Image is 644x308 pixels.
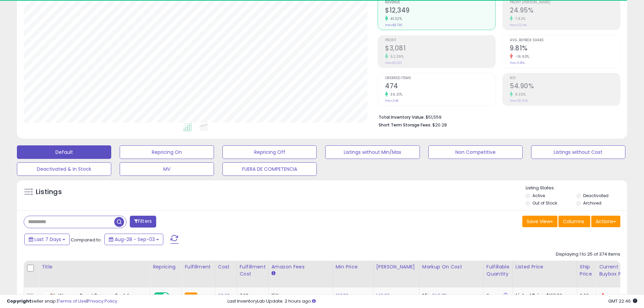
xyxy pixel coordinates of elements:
button: Filters [130,216,156,228]
button: Listings without Min/Max [325,145,420,159]
small: Prev: 348 [385,99,398,103]
div: Markup on Cost [422,263,481,270]
div: Repricing [153,263,179,270]
small: Amazon Fees. [271,270,276,277]
small: Prev: $8,738 [385,23,402,27]
label: Archived [583,200,601,206]
small: Prev: 50.67% [510,99,528,103]
div: Min Price [336,263,371,270]
p: Listing States: [526,185,627,191]
a: Privacy Policy [88,298,117,304]
span: Ordered Items [385,76,495,80]
span: Profit [PERSON_NAME] [510,1,620,4]
button: Repricing On [120,145,214,159]
button: Non Competitive [428,145,523,159]
small: Prev: $2,022 [385,61,402,65]
button: Actions [591,216,620,227]
h2: 474 [385,82,495,91]
b: Short Term Storage Fees: [379,122,431,128]
button: Repricing Off [222,145,317,159]
b: Total Inventory Value: [379,114,425,120]
small: 41.32% [388,16,402,21]
h2: $12,349 [385,6,495,16]
li: $51,559 [379,113,615,121]
span: Columns [563,218,584,225]
div: Displaying 1 to 25 of 374 items [556,251,620,258]
div: Fulfillment Cost [240,263,266,278]
small: 8.35% [513,92,526,97]
a: Terms of Use [58,298,87,304]
span: Profit [385,39,495,42]
div: Fulfillable Quantity [486,263,510,278]
span: Aug-28 - Sep-03 [115,236,155,243]
div: seller snap | | [7,298,117,305]
button: FUERA DE COMPETENCIA [222,162,317,176]
label: Deactivated [583,193,609,198]
h5: Listings [36,187,62,197]
span: ROI [510,76,620,80]
div: Amazon Fees [271,263,330,270]
button: Last 7 Days [24,234,70,245]
button: Columns [558,216,590,227]
label: Active [532,193,545,198]
span: Last 7 Days [34,236,61,243]
button: Aug-28 - Sep-03 [104,234,163,245]
span: Compared to: [71,237,102,243]
div: Last InventoryLab Update: 2 hours ago. [228,298,637,305]
small: Prev: 11.81% [510,61,525,65]
span: Avg. Buybox Share [510,39,620,42]
h2: $3,081 [385,44,495,53]
h2: 54.90% [510,82,620,91]
button: Listings without Cost [531,145,625,159]
button: MV [120,162,214,176]
div: Listed Price [516,263,574,270]
button: Save View [522,216,557,227]
span: $20.28 [432,122,447,128]
small: 52.39% [388,54,404,59]
div: Fulfillment [185,263,212,270]
small: 36.21% [388,92,402,97]
div: [PERSON_NAME] [376,263,416,270]
th: The percentage added to the cost of goods (COGS) that forms the calculator for Min & Max prices. [419,261,483,287]
div: Title [42,263,147,270]
span: Revenue [385,1,495,4]
span: 2025-09-11 22:46 GMT [608,298,637,304]
div: Current Buybox Price [599,263,634,278]
div: Cost [218,263,234,270]
h2: 9.81% [510,44,620,53]
div: Ship Price [580,263,593,278]
label: Out of Stock [532,200,557,206]
button: Deactivated & In Stock [17,162,111,176]
small: -16.93% [513,54,529,59]
button: Default [17,145,111,159]
strong: Copyright [7,298,31,304]
small: 7.82% [513,16,526,21]
small: Prev: 23.14% [510,23,527,27]
h2: 24.95% [510,6,620,16]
